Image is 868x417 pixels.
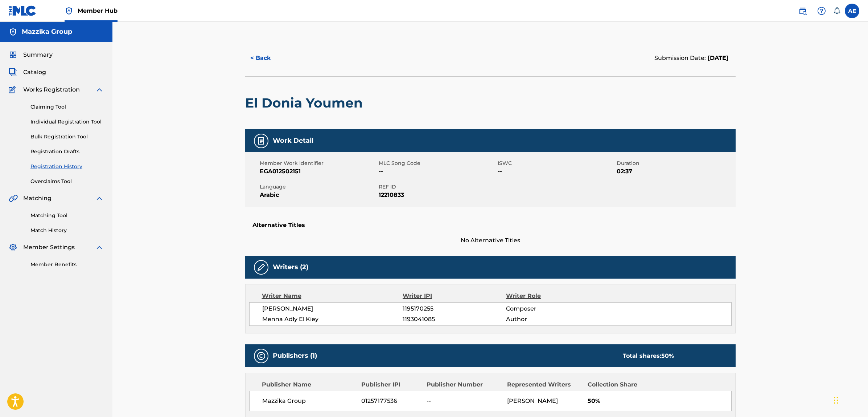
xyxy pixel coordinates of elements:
[379,191,496,199] span: 12210833
[798,7,807,15] img: search
[403,304,506,313] span: 1195170255
[588,380,658,389] div: Collection Share
[260,159,377,167] span: Member Work Identifier
[617,159,734,167] span: Duration
[661,352,674,359] span: 50 %
[9,50,17,59] img: Summary
[30,261,104,268] a: Member Benefits
[23,194,52,203] span: Matching
[361,380,421,389] div: Publisher IPI
[379,183,496,191] span: REF ID
[9,243,17,252] img: Member Settings
[95,243,104,252] img: expand
[9,68,17,77] img: Catalog
[273,352,317,360] h5: Publishers (1)
[834,389,838,411] div: Drag
[506,315,600,324] span: Author
[427,380,502,389] div: Publisher Number
[833,7,840,15] div: Notifications
[95,85,104,94] img: expand
[245,236,736,245] span: No Alternative Titles
[9,68,46,77] a: CatalogCatalog
[498,167,615,176] span: --
[23,50,53,59] span: Summary
[588,397,731,405] span: 50%
[260,183,377,191] span: Language
[257,137,266,145] img: Work Detail
[30,103,104,111] a: Claiming Tool
[379,167,496,176] span: --
[273,263,308,271] h5: Writers (2)
[845,4,859,18] div: User Menu
[257,352,266,360] img: Publishers
[795,4,810,18] a: Public Search
[23,85,80,94] span: Works Registration
[23,68,46,77] span: Catalog
[9,28,17,36] img: Accounts
[817,7,826,15] img: help
[262,397,356,405] span: Mazzika Group
[654,54,728,62] div: Submission Date:
[9,194,18,203] img: Matching
[30,148,104,155] a: Registration Drafts
[30,163,104,170] a: Registration History
[245,49,289,67] button: < Back
[9,85,18,94] img: Works Registration
[506,292,600,300] div: Writer Role
[262,315,403,324] span: Menna Adly El Kiey
[262,304,403,313] span: [PERSON_NAME]
[22,28,72,36] h5: Mazzika Group
[30,118,104,126] a: Individual Registration Tool
[95,194,104,203] img: expand
[848,287,868,345] iframe: Resource Center
[252,222,728,229] h5: Alternative Titles
[706,54,728,61] span: [DATE]
[361,397,421,405] span: 01257177536
[65,7,73,15] img: Top Rightsholder
[814,4,829,18] div: Help
[9,50,53,59] a: SummarySummary
[30,133,104,141] a: Bulk Registration Tool
[427,397,502,405] span: --
[617,167,734,176] span: 02:37
[403,315,506,324] span: 1193041085
[23,243,75,252] span: Member Settings
[273,137,313,145] h5: Work Detail
[30,227,104,234] a: Match History
[498,159,615,167] span: ISWC
[30,178,104,185] a: Overclaims Tool
[507,397,558,404] span: [PERSON_NAME]
[507,380,582,389] div: Represented Writers
[260,191,377,199] span: Arabic
[262,292,403,300] div: Writer Name
[379,159,496,167] span: MLC Song Code
[623,352,674,360] div: Total shares:
[245,95,366,111] h2: El Donia Youmen
[832,382,868,417] iframe: Chat Widget
[262,380,356,389] div: Publisher Name
[30,212,104,219] a: Matching Tool
[506,304,600,313] span: Composer
[403,292,506,300] div: Writer IPI
[260,167,377,176] span: EGA012502151
[9,5,37,16] img: MLC Logo
[257,263,266,272] img: Writers
[78,7,118,15] span: Member Hub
